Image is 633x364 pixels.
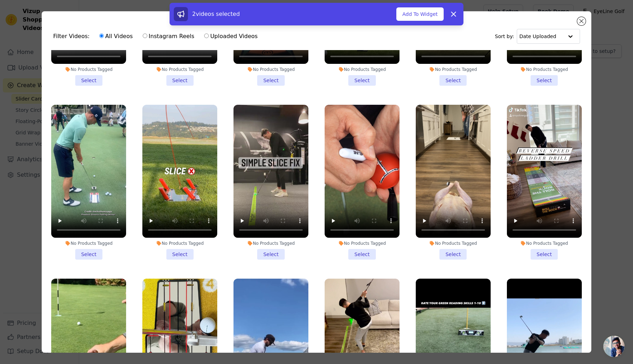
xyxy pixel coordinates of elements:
[204,32,258,41] label: Uploaded Videos
[416,67,491,72] div: No Products Tagged
[142,67,217,72] div: No Products Tagged
[416,241,491,246] div: No Products Tagged
[142,241,217,246] div: No Products Tagged
[51,67,126,72] div: No Products Tagged
[507,241,582,246] div: No Products Tagged
[396,7,444,21] button: Add To Widget
[325,67,400,72] div: No Products Tagged
[53,28,261,44] div: Filter Videos:
[142,32,195,41] label: Instagram Reels
[495,29,580,44] div: Sort by:
[192,11,240,17] span: 2 videos selected
[603,336,625,357] a: Open chat
[325,241,400,246] div: No Products Tagged
[233,67,308,72] div: No Products Tagged
[99,32,133,41] label: All Videos
[51,241,126,246] div: No Products Tagged
[233,241,308,246] div: No Products Tagged
[507,67,582,72] div: No Products Tagged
